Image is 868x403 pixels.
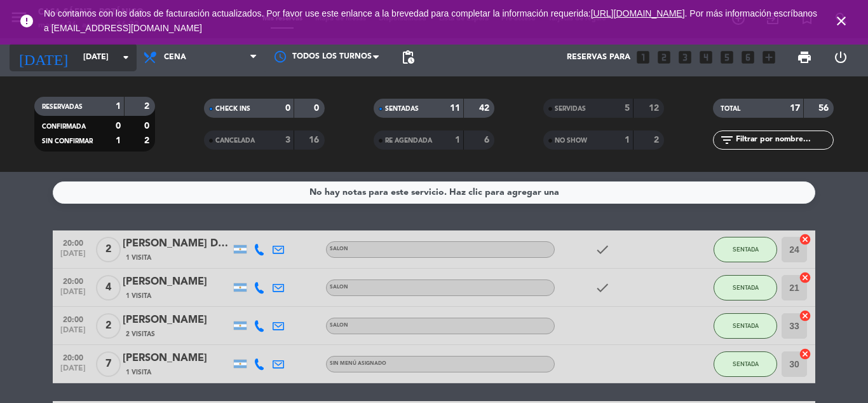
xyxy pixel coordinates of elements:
[164,53,186,62] span: Cena
[215,106,250,112] span: CHECK INS
[698,49,714,66] i: looks_4
[799,271,811,284] i: cancel
[96,313,121,339] span: 2
[330,285,348,290] span: SALON
[285,104,290,113] strong: 0
[625,136,630,145] strong: 1
[118,50,133,65] i: arrow_drop_down
[484,136,492,145] strong: 6
[555,106,586,112] span: SERVIDAS
[215,138,255,144] span: CANCELADA
[735,133,833,147] input: Filtrar por nombre...
[42,104,83,110] span: RESERVADAS
[799,309,811,322] i: cancel
[96,275,121,300] span: 4
[44,8,817,33] a: . Por más información escríbanos a [EMAIL_ADDRESS][DOMAIN_NAME]
[721,106,740,112] span: TOTAL
[144,122,152,131] strong: 0
[96,351,121,377] span: 7
[677,49,693,66] i: looks_3
[42,124,86,130] span: CONFIRMADA
[822,38,858,76] div: LOG OUT
[57,326,89,341] span: [DATE]
[123,350,231,367] div: [PERSON_NAME]
[96,237,121,262] span: 2
[126,367,151,378] span: 1 Visita
[740,49,756,66] i: looks_6
[790,104,800,113] strong: 17
[635,49,651,66] i: looks_one
[567,53,630,62] span: Reservas para
[733,360,759,367] span: SENTADA
[555,138,587,144] span: NO SHOW
[309,136,322,145] strong: 16
[656,49,672,66] i: looks_two
[285,136,290,145] strong: 3
[591,8,685,18] a: [URL][DOMAIN_NAME]
[799,233,811,246] i: cancel
[144,102,152,111] strong: 2
[654,136,661,145] strong: 2
[714,237,777,262] button: SENTADA
[714,275,777,300] button: SENTADA
[57,235,89,250] span: 20:00
[330,246,348,251] span: SALON
[833,50,848,65] i: power_settings_new
[42,138,93,145] span: SIN CONFIRMAR
[116,102,121,111] strong: 1
[116,122,121,131] strong: 0
[595,242,610,257] i: check
[57,350,89,364] span: 20:00
[44,8,817,33] span: No contamos con los datos de facturación actualizados. Por favor use este enlance a la brevedad p...
[400,50,416,65] span: pending_actions
[714,313,777,339] button: SENTADA
[123,274,231,290] div: [PERSON_NAME]
[714,351,777,377] button: SENTADA
[479,104,492,113] strong: 42
[126,253,151,263] span: 1 Visita
[733,284,759,291] span: SENTADA
[57,273,89,288] span: 20:00
[385,138,432,144] span: RE AGENDADA
[719,49,735,66] i: looks_5
[314,104,322,113] strong: 0
[57,311,89,326] span: 20:00
[57,288,89,302] span: [DATE]
[330,323,348,328] span: SALON
[649,104,661,113] strong: 12
[116,136,121,145] strong: 1
[385,106,419,112] span: SENTADAS
[625,104,630,113] strong: 5
[450,104,460,113] strong: 11
[144,136,152,145] strong: 2
[19,13,34,29] i: error
[123,312,231,329] div: [PERSON_NAME]
[733,322,759,329] span: SENTADA
[126,329,155,339] span: 2 Visitas
[719,132,735,148] i: filter_list
[761,49,777,66] i: add_box
[818,104,831,113] strong: 56
[57,364,89,379] span: [DATE]
[309,185,559,200] div: No hay notas para este servicio. Haz clic para agregar una
[733,246,759,253] span: SENTADA
[10,43,77,71] i: [DATE]
[123,236,231,252] div: [PERSON_NAME] Dos [PERSON_NAME]
[799,348,811,360] i: cancel
[595,280,610,295] i: check
[834,13,849,29] i: close
[455,136,460,145] strong: 1
[797,50,812,65] span: print
[57,250,89,264] span: [DATE]
[330,361,386,366] span: Sin menú asignado
[126,291,151,301] span: 1 Visita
